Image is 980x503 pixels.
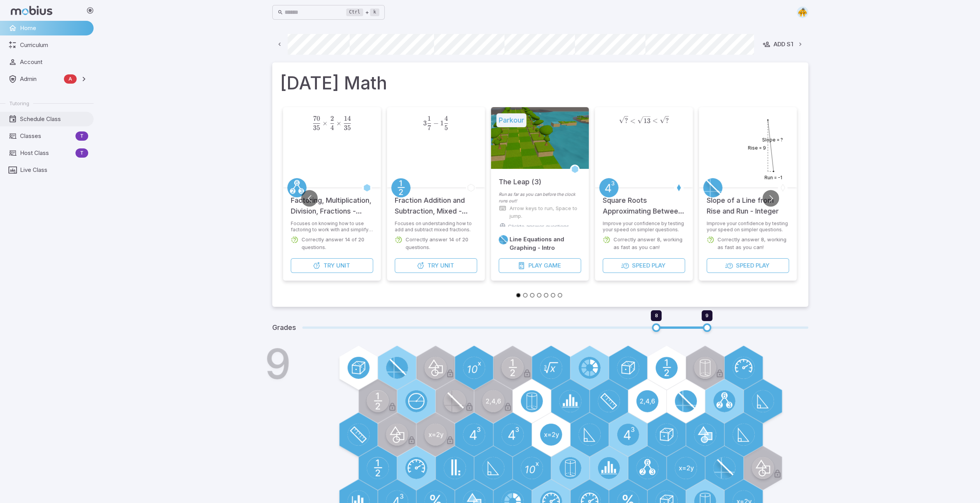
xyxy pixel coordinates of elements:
span: Account [20,58,88,66]
span: 1 [440,119,444,127]
a: Factors/Primes [287,178,307,197]
a: Slope/Linear Equations [703,178,722,197]
span: A [64,75,77,83]
span: ​ [333,116,334,125]
span: Play [528,261,542,270]
span: 35 [313,124,320,132]
p: Focuses on understanding how to add and subtract mixed fractions. [395,220,477,233]
p: Focuses on knowing how to use factoring to work with and simplify fractions. [291,220,373,233]
h5: Slope of a Line from Rise and Run - Integer [707,195,789,217]
span: Unit [336,261,350,270]
span: ​ [448,116,449,125]
p: Correctly answer 14 of 20 questions. [405,236,477,251]
span: Schedule Class [20,115,88,123]
p: Correctly answer 14 of 20 questions. [302,236,373,251]
a: Fractions/Decimals [391,178,410,197]
span: 2 [330,114,333,123]
button: Go to slide 5 [544,293,548,298]
button: TryUnit [395,258,477,273]
h1: [DATE] Math [280,70,801,96]
h5: The Leap (3) [499,177,541,187]
text: Slope = ? [762,137,782,143]
p: Run as far as you can before the clock runs out! [499,191,581,204]
h1: 9 [265,343,291,385]
button: Go to slide 2 [523,293,528,298]
span: 1 [427,114,431,123]
p: Correctly answer 8, working as fast as you can! [717,236,789,251]
p: Improve your confidence by testing your speed on simpler questions. [603,220,685,233]
h5: Parkour [496,113,526,127]
span: ​ [320,116,321,125]
h5: Factoring, Multiplication, Division, Fractions - Advanced [291,195,373,217]
h6: Line Equations and Graphing - Intro [509,235,581,252]
span: Live Class [20,166,88,174]
h5: Fraction Addition and Subtraction, Mixed - Advanced [395,195,477,217]
span: ​ [628,116,629,123]
button: Go to slide 1 [516,293,521,298]
span: Curriculum [20,41,88,49]
span: ? [665,117,668,125]
span: 8 [655,312,658,318]
img: semi-circle.svg [797,7,808,18]
h5: Grades [272,322,296,333]
button: Go to slide 7 [558,293,562,298]
span: 4 [330,124,333,132]
span: Play [651,261,665,270]
button: Go to slide 4 [537,293,541,298]
button: Go to next slide [762,190,779,207]
span: Host Class [20,149,72,157]
span: 70 [313,114,320,123]
span: Try [427,261,438,270]
span: ​ [668,116,669,123]
p: Arrow keys to run, Space to jump. [509,204,581,220]
span: × [336,119,341,127]
span: Home [20,24,88,32]
kbd: k [370,8,379,16]
button: SpeedPlay [707,258,789,273]
text: Run = -1 [764,175,782,180]
span: × [322,119,328,127]
button: Go to previous slide [301,190,318,207]
span: Speed [735,261,754,270]
div: + [346,8,379,17]
span: Classes [20,132,72,140]
text: Rise = 9 [747,145,766,151]
span: 5 [444,124,448,132]
span: 4 [444,114,448,123]
span: ​ [431,116,431,125]
button: Go to slide 6 [551,293,555,298]
span: Tutoring [9,100,29,107]
span: Game [543,261,561,270]
span: T [75,132,88,140]
div: Add Student [762,40,814,49]
span: Play [755,261,769,270]
span: ​ [650,116,651,123]
span: 7 [427,124,431,132]
button: TryUnit [291,258,373,273]
span: ​ [350,116,351,125]
span: Admin [20,75,61,83]
span: < [652,117,657,125]
span: Try [323,261,334,270]
button: SpeedPlay [603,258,685,273]
span: T [75,149,88,157]
h5: Square Roots Approximating Between Perfect Square Roots [603,195,685,217]
p: Correctly answer 8, working as fast as you can! [613,236,685,251]
button: PlayGame [499,258,581,273]
span: ? [625,117,628,125]
a: Exponents [599,178,618,197]
span: 14 [343,114,350,123]
span: 35 [343,124,350,132]
span: Speed [632,261,650,270]
span: 3 [423,119,426,127]
span: − [433,119,439,127]
kbd: Ctrl [346,8,364,16]
p: Improve your confidence by testing your speed on simpler questions. [707,220,789,233]
a: Slope/Linear Equations [499,235,508,244]
span: 13 [643,117,650,125]
span: Unit [440,261,454,270]
span: 9 [705,312,709,318]
span: < [630,117,635,125]
p: Click to answer questions. [508,223,570,230]
button: Go to slide 3 [530,293,534,298]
